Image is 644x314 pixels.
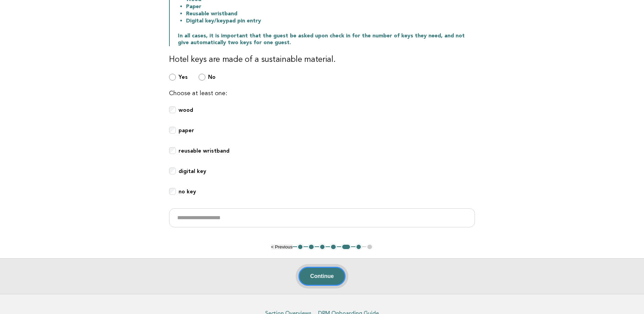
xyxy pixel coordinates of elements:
[186,10,475,17] li: Reusable wristband
[178,33,475,46] p: In all cases, it is important that the guest be asked upon check in for the number of keys they n...
[271,244,292,249] button: < Previous
[341,244,351,250] button: 5
[208,74,216,80] b: No
[186,17,475,24] li: Digital key/keypad pin entry
[355,244,362,250] button: 6
[330,244,337,250] button: 4
[179,107,193,113] b: wood
[179,147,229,154] b: reusable wristband
[169,54,475,65] h3: Hotel keys are made of a sustainable material.
[179,74,188,80] b: Yes
[179,188,196,195] b: no key
[179,127,194,134] b: paper
[297,244,304,250] button: 1
[169,89,475,98] p: Choose at least one:
[298,267,346,286] button: Continue
[179,168,206,174] b: digital key
[319,244,326,250] button: 3
[186,3,475,10] li: Paper
[308,244,315,250] button: 2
